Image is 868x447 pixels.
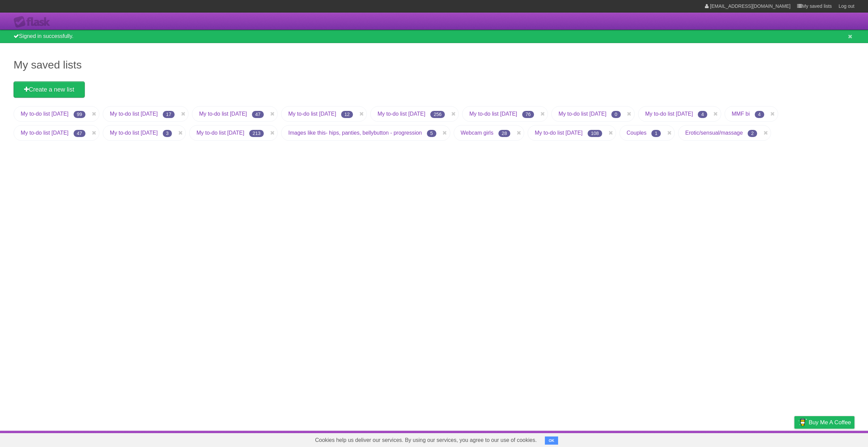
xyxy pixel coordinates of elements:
[794,416,854,429] a: Buy me a coffee
[14,81,85,98] a: Create a new list
[522,111,534,118] span: 76
[427,130,436,137] span: 5
[755,111,764,118] span: 4
[809,416,851,428] span: Buy me a coffee
[199,111,247,117] a: My to-do list [DATE]
[74,111,86,118] span: 99
[252,111,264,118] span: 47
[704,432,718,445] a: About
[558,111,606,117] a: My to-do list [DATE]
[698,111,707,118] span: 4
[611,111,621,118] span: 0
[341,111,353,118] span: 12
[249,130,264,137] span: 213
[110,130,158,136] a: My to-do list [DATE]
[685,130,743,136] a: Erotic/sensual/massage
[627,130,647,136] a: Couples
[645,111,693,117] a: My to-do list [DATE]
[535,130,583,136] a: My to-do list [DATE]
[748,130,757,137] span: 2
[14,57,854,73] h1: My saved lists
[110,111,158,117] a: My to-do list [DATE]
[430,111,445,118] span: 256
[288,111,336,117] a: My to-do list [DATE]
[732,111,750,117] a: MMF bi
[163,111,175,118] span: 17
[798,416,807,428] img: Buy me a coffee
[469,111,517,117] a: My to-do list [DATE]
[288,130,422,136] a: Images like this- hips, panties, bellybutton - progression
[14,16,54,28] div: Flask
[651,130,661,137] span: 1
[21,111,68,117] a: My to-do list [DATE]
[727,432,754,445] a: Developers
[545,436,558,445] button: OK
[812,432,854,445] a: Suggest a feature
[377,111,425,117] a: My to-do list [DATE]
[196,130,244,136] a: My to-do list [DATE]
[74,130,86,137] span: 47
[498,130,511,137] span: 28
[163,130,172,137] span: 3
[308,433,544,447] span: Cookies help us deliver our services. By using our services, you agree to our use of cookies.
[588,130,602,137] span: 108
[763,432,777,445] a: Terms
[21,130,68,136] a: My to-do list [DATE]
[786,432,803,445] a: Privacy
[461,130,494,136] a: Webcam girls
